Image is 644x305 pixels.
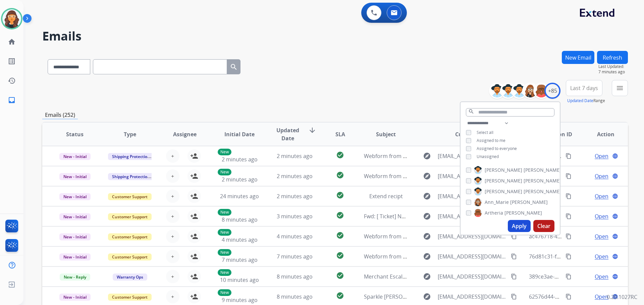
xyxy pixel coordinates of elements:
button: + [166,189,179,203]
span: 2 minutes ago [277,172,313,180]
mat-icon: person_add [190,252,198,260]
mat-icon: explore [423,273,431,281]
mat-icon: content_copy [511,274,517,280]
mat-icon: explore [423,252,431,260]
span: Customer Support [108,233,152,240]
mat-icon: content_copy [566,193,572,199]
mat-icon: person_add [190,152,198,160]
span: 2 minutes ago [277,152,313,160]
button: Refresh [597,51,628,64]
span: [PERSON_NAME] [485,167,522,173]
mat-icon: content_copy [566,173,572,179]
span: Range [567,98,605,103]
mat-icon: content_copy [566,153,572,159]
span: 24 minutes ago [220,193,259,200]
span: Warranty Ops [113,274,147,281]
span: Select all [477,130,493,135]
span: Open [595,152,608,160]
mat-icon: language [612,173,618,179]
span: Open [595,293,608,301]
button: Clear [533,220,554,232]
span: Sparkle [PERSON_NAME] [364,293,426,300]
span: Assigned to everyone [477,146,517,151]
p: New [218,289,231,296]
div: +85 [544,83,560,99]
mat-icon: content_copy [566,274,572,280]
span: Open [595,192,608,200]
span: [PERSON_NAME] [524,167,561,173]
th: Action [573,123,628,146]
span: New - Initial [59,153,91,160]
mat-icon: content_copy [566,253,572,259]
span: 76d81c31-f88e-4ddb-885a-ae9b9479d4f2 [529,253,631,260]
mat-icon: language [612,233,618,239]
span: 2 minutes ago [277,193,313,200]
span: [EMAIL_ADDRESS][DOMAIN_NAME] [438,152,507,160]
span: Unassigned [477,154,499,159]
span: Open [595,232,608,240]
p: New [218,269,231,276]
span: Webform from [EMAIL_ADDRESS][DOMAIN_NAME] on [DATE] [364,172,516,180]
p: New [218,149,231,155]
mat-icon: list_alt [8,57,16,65]
mat-icon: language [612,253,618,259]
span: [EMAIL_ADDRESS][DOMAIN_NAME] [438,192,507,200]
p: New [218,249,231,256]
button: + [166,169,179,183]
span: + [171,152,174,160]
span: Type [124,130,136,138]
span: 3 minutes ago [277,213,313,220]
mat-icon: search [230,63,238,71]
mat-icon: explore [423,212,431,220]
mat-icon: check_circle [336,171,344,179]
mat-icon: check_circle [336,151,344,159]
span: [PERSON_NAME] [510,199,548,206]
button: Last 7 days [566,80,602,96]
button: + [166,250,179,263]
span: + [171,232,174,240]
span: [EMAIL_ADDRESS][DOMAIN_NAME] [438,212,507,220]
p: New [218,229,231,236]
mat-icon: content_copy [566,233,572,239]
p: New [218,209,231,216]
span: [PERSON_NAME] [524,188,561,195]
mat-icon: check_circle [336,292,344,300]
span: New - Initial [59,173,91,180]
span: + [171,273,174,281]
p: Emails (252) [42,111,78,119]
span: Webform from [EMAIL_ADDRESS][DOMAIN_NAME] on [DATE] [364,152,516,160]
mat-icon: language [612,274,618,280]
mat-icon: check_circle [336,251,344,259]
span: 8 minutes ago [277,273,313,280]
mat-icon: content_copy [566,294,572,300]
span: Assignee [173,130,197,138]
span: 10 minutes ago [220,276,259,284]
span: Ann_Marie [485,199,509,206]
p: 0.20.1027RC [607,293,637,301]
mat-icon: content_copy [511,294,517,300]
mat-icon: explore [423,293,431,301]
mat-icon: menu [616,84,624,92]
span: [EMAIL_ADDRESS][DOMAIN_NAME] [438,293,507,301]
span: Extend recipt [369,193,403,200]
span: Merchant Escalation Notification for Request 659528 [364,273,497,280]
span: + [171,192,174,200]
mat-icon: check_circle [336,211,344,219]
mat-icon: person_add [190,212,198,220]
span: New - Reply [60,274,90,281]
mat-icon: arrow_downward [308,126,316,134]
mat-icon: home [8,38,16,46]
span: Artheria [485,210,503,216]
mat-icon: language [612,213,618,219]
span: Status [66,130,84,138]
span: Open [595,252,608,260]
span: Fwd: [ Ticket] New Furniture Claim - AGR [364,213,464,220]
mat-icon: language [612,153,618,159]
mat-icon: person_add [190,192,198,200]
span: Customer Support [108,193,152,200]
span: Shipping Protection [108,173,154,180]
span: New - Initial [59,213,91,220]
span: ac476718-46b6-4d2b-aba5-ec98c0c25263 [529,233,632,240]
mat-icon: check_circle [336,231,344,239]
span: [EMAIL_ADDRESS][DOMAIN_NAME] [438,232,507,240]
